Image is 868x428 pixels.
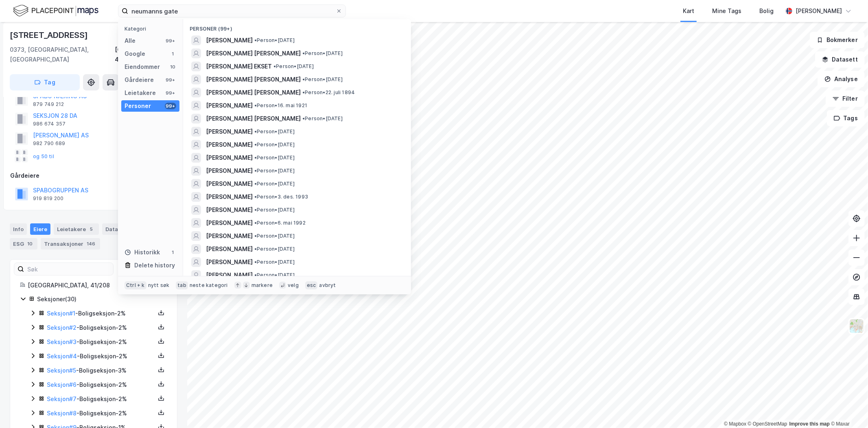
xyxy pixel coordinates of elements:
[254,141,257,148] span: •
[10,74,80,90] button: Tag
[47,353,77,360] a: Seksjon#4
[47,338,77,345] a: Seksjon#3
[827,110,865,126] button: Tags
[206,205,253,215] span: [PERSON_NAME]
[125,247,160,257] div: Historikk
[190,282,228,289] div: neste kategori
[254,207,295,213] span: Person • [DATE]
[302,50,343,57] span: Person • [DATE]
[47,380,155,390] div: - Boligseksjon - 2%
[302,115,305,121] span: •
[125,62,160,72] div: Eiendommer
[273,63,276,69] span: •
[302,76,305,82] span: •
[176,281,188,289] div: tab
[254,272,295,278] span: Person • [DATE]
[87,225,96,233] div: 5
[827,389,868,428] div: Kontrollprogram for chat
[724,421,746,427] a: Mapbox
[254,194,257,200] span: •
[254,272,257,278] span: •
[712,6,741,16] div: Mine Tags
[10,171,177,181] div: Gårdeiere
[254,246,257,252] span: •
[33,140,65,147] div: 982 790 689
[47,394,155,404] div: - Boligseksjon - 2%
[33,101,64,108] div: 879 749 212
[288,282,299,289] div: velg
[24,263,113,275] input: Søk
[254,128,295,135] span: Person • [DATE]
[254,194,308,200] span: Person • 3. des. 1993
[47,408,155,418] div: - Boligseksjon - 2%
[254,37,295,44] span: Person • [DATE]
[319,282,336,289] div: avbryt
[302,89,305,95] span: •
[85,240,97,248] div: 146
[206,101,253,110] span: [PERSON_NAME]
[47,381,77,388] a: Seksjon#6
[826,90,865,107] button: Filter
[254,233,295,239] span: Person • [DATE]
[206,192,253,202] span: [PERSON_NAME]
[170,51,176,57] div: 1
[170,249,176,256] div: 1
[827,389,868,428] iframe: Chat Widget
[47,309,155,318] div: - Boligseksjon - 2%
[170,64,176,70] div: 10
[254,128,257,135] span: •
[254,246,295,252] span: Person • [DATE]
[254,102,307,109] span: Person • 16. mai 1921
[254,233,257,239] span: •
[10,45,115,64] div: 0373, [GEOGRAPHIC_DATA], [GEOGRAPHIC_DATA]
[10,238,37,249] div: ESG
[818,71,865,87] button: Analyse
[125,101,151,111] div: Personer
[165,77,176,83] div: 99+
[47,310,75,317] a: Seksjon#1
[305,281,318,289] div: esc
[254,37,257,43] span: •
[148,282,170,289] div: nytt søk
[54,223,99,235] div: Leietakere
[254,259,257,265] span: •
[47,324,77,331] a: Seksjon#2
[810,32,865,48] button: Bokmerker
[683,6,694,16] div: Kart
[115,45,177,64] div: [GEOGRAPHIC_DATA], 41/208
[165,103,176,109] div: 99+
[134,260,175,270] div: Delete history
[302,76,343,83] span: Person • [DATE]
[251,282,273,289] div: markere
[748,421,787,427] a: OpenStreetMap
[206,49,301,58] span: [PERSON_NAME] [PERSON_NAME]
[254,220,257,226] span: •
[206,257,253,267] span: [PERSON_NAME]
[125,36,136,46] div: Alle
[125,49,145,59] div: Google
[41,238,100,249] div: Transaksjoner
[789,421,830,427] a: Improve this map
[254,154,257,161] span: •
[125,88,156,98] div: Leietakere
[254,259,295,265] span: Person • [DATE]
[254,168,295,174] span: Person • [DATE]
[254,181,257,187] span: •
[47,395,77,402] a: Seksjon#7
[849,318,864,334] img: Z
[125,281,146,289] div: Ctrl + k
[47,366,155,375] div: - Boligseksjon - 3%
[206,270,253,280] span: [PERSON_NAME]
[206,166,253,176] span: [PERSON_NAME]
[47,410,77,417] a: Seksjon#8
[10,29,90,42] div: [STREET_ADDRESS]
[206,35,253,45] span: [PERSON_NAME]
[28,280,167,290] div: [GEOGRAPHIC_DATA], 41/208
[206,114,301,124] span: [PERSON_NAME] [PERSON_NAME]
[302,115,343,122] span: Person • [DATE]
[206,140,253,150] span: [PERSON_NAME]
[254,168,257,174] span: •
[102,223,133,235] div: Datasett
[13,4,98,18] img: logo.f888ab2527a4732fd821a326f86c7f29.svg
[254,154,295,161] span: Person • [DATE]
